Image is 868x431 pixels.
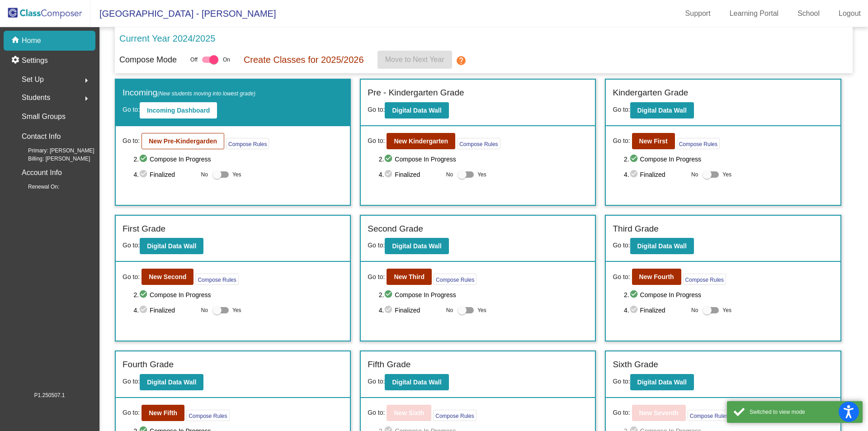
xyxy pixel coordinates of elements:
[226,138,269,149] button: Compose Rules
[379,154,589,165] span: 2. Compose In Progress
[394,409,424,417] b: New Sixth
[190,56,198,64] span: Off
[629,289,640,300] mat-icon: check_circle
[123,358,174,371] label: Fourth Grade
[139,169,150,180] mat-icon: check_circle
[385,102,448,118] button: Digital Data Wall
[123,86,255,99] label: Incoming
[232,305,241,316] span: Yes
[186,410,229,421] button: Compose Rules
[624,305,687,316] span: 4. Finalized
[149,137,217,145] b: New Pre-Kindergarden
[157,90,255,97] span: (New students moving into lowest grade)
[123,408,140,417] span: Go to:
[613,106,630,113] span: Go to:
[385,374,448,390] button: Digital Data Wall
[630,238,694,254] button: Digital Data Wall
[457,138,500,149] button: Compose Rules
[147,107,210,114] b: Incoming Dashboard
[392,107,441,114] b: Digital Data Wall
[722,6,786,21] a: Learning Portal
[14,147,94,155] span: Primary: [PERSON_NAME]
[434,274,476,285] button: Compose Rules
[123,223,165,236] label: First Grade
[613,223,658,236] label: Third Grade
[624,154,834,165] span: 2. Compose In Progress
[446,171,453,179] span: No
[14,155,90,163] span: Billing: [PERSON_NAME]
[123,242,140,249] span: Go to:
[639,273,674,280] b: New Fourth
[613,378,630,385] span: Go to:
[223,56,230,64] span: On
[368,408,385,417] span: Go to:
[384,169,395,180] mat-icon: check_circle
[613,136,630,146] span: Go to:
[119,32,215,45] p: Current Year 2024/2025
[630,102,694,118] button: Digital Data Wall
[22,130,61,143] p: Contact Info
[90,6,276,21] span: [GEOGRAPHIC_DATA] - [PERSON_NAME]
[639,137,668,145] b: New First
[790,6,827,21] a: School
[446,306,453,314] span: No
[831,6,868,21] a: Logout
[683,274,726,285] button: Compose Rules
[377,51,452,69] button: Move to Next Year
[149,273,186,280] b: New Second
[22,55,48,66] p: Settings
[123,136,140,146] span: Go to:
[379,169,442,180] span: 4. Finalized
[133,169,196,180] span: 4. Finalized
[14,183,59,191] span: Renewal On:
[201,171,208,179] span: No
[477,305,486,316] span: Yes
[433,410,476,421] button: Compose Rules
[387,133,455,149] button: New Kindergarten
[81,93,92,104] mat-icon: arrow_right
[384,289,395,300] mat-icon: check_circle
[368,223,423,236] label: Second Grade
[677,138,720,149] button: Compose Rules
[11,35,22,46] mat-icon: home
[139,154,150,165] mat-icon: check_circle
[142,269,193,285] button: New Second
[22,91,50,104] span: Students
[384,154,395,165] mat-icon: check_circle
[624,169,687,180] span: 4. Finalized
[368,242,385,249] span: Go to:
[456,55,467,66] mat-icon: help
[133,289,343,300] span: 2. Compose In Progress
[691,171,698,179] span: No
[613,272,630,282] span: Go to:
[81,75,92,86] mat-icon: arrow_right
[142,405,184,421] button: New Fifth
[147,379,196,386] b: Digital Data Wall
[22,166,62,179] p: Account Info
[140,374,203,390] button: Digital Data Wall
[632,405,686,421] button: New Seventh
[140,238,203,254] button: Digital Data Wall
[123,272,140,282] span: Go to:
[639,409,679,417] b: New Seventh
[385,238,448,254] button: Digital Data Wall
[392,242,441,250] b: Digital Data Wall
[387,405,431,421] button: New Sixth
[722,169,731,180] span: Yes
[133,154,343,165] span: 2. Compose In Progress
[384,305,395,316] mat-icon: check_circle
[368,358,410,371] label: Fifth Grade
[11,55,22,66] mat-icon: settings
[722,305,731,316] span: Yes
[637,242,687,250] b: Digital Data Wall
[688,410,731,421] button: Compose Rules
[149,409,177,417] b: New Fifth
[133,305,196,316] span: 4. Finalized
[123,378,140,385] span: Go to:
[368,106,385,113] span: Go to:
[477,169,486,180] span: Yes
[201,306,208,314] span: No
[387,269,432,285] button: New Third
[394,273,425,280] b: New Third
[750,408,856,416] div: Switched to view mode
